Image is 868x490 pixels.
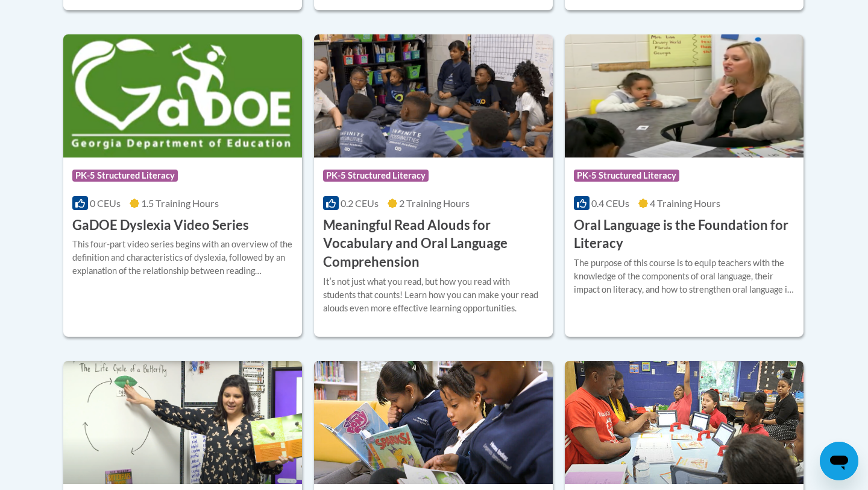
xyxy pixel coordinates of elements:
span: 1.5 Training Hours [141,197,219,209]
a: Course LogoPK-5 Structured Literacy0.2 CEUs2 Training Hours Meaningful Read Alouds for Vocabulary... [314,34,553,337]
iframe: Button to launch messaging window, conversation in progress [820,442,858,480]
span: PK-5 Structured Literacy [72,170,178,182]
div: This four-part video series begins with an overview of the definition and characteristics of dysl... [72,238,293,278]
div: Itʹs not just what you read, but how you read with students that counts! Learn how you can make y... [323,275,544,315]
div: The purpose of this course is to equip teachers with the knowledge of the components of oral lang... [574,256,794,296]
span: 0.4 CEUs [591,197,629,209]
img: Course Logo [63,361,302,484]
span: PK-5 Structured Literacy [574,170,679,182]
img: Course Logo [565,34,804,157]
h3: GaDOE Dyslexia Video Series [72,216,249,235]
span: 0 CEUs [90,197,121,209]
span: PK-5 Structured Literacy [323,170,429,182]
h3: Meaningful Read Alouds for Vocabulary and Oral Language Comprehension [323,216,544,272]
h3: Oral Language is the Foundation for Literacy [574,216,794,253]
img: Course Logo [314,34,553,157]
img: Course Logo [565,361,804,484]
img: Course Logo [314,361,553,484]
a: Course LogoPK-5 Structured Literacy0.4 CEUs4 Training Hours Oral Language is the Foundation for L... [565,34,804,337]
span: 0.2 CEUs [341,197,379,209]
span: 2 Training Hours [399,197,470,209]
img: Course Logo [63,34,302,157]
span: 4 Training Hours [650,197,720,209]
a: Course LogoPK-5 Structured Literacy0 CEUs1.5 Training Hours GaDOE Dyslexia Video SeriesThis four-... [63,34,302,337]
